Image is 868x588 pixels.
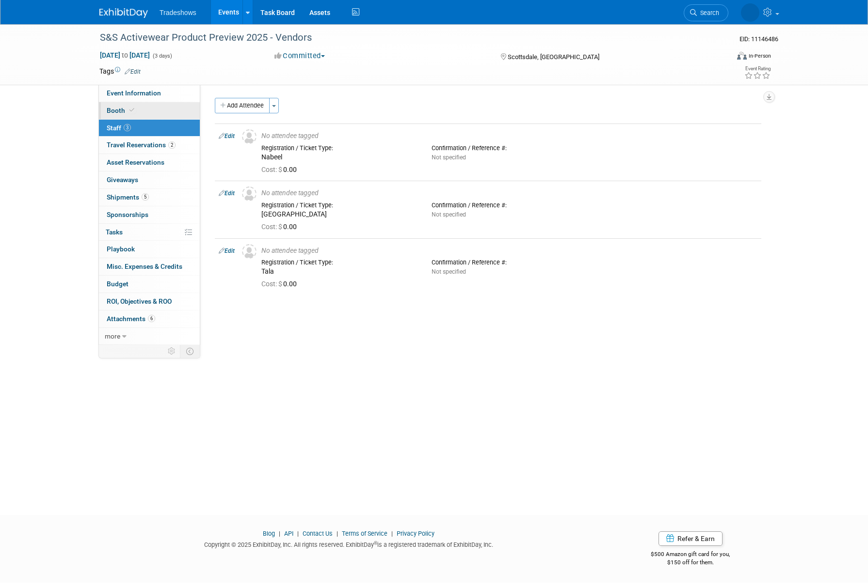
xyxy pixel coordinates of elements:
span: Not specified [432,268,466,275]
span: | [389,530,395,537]
a: Edit [219,190,235,197]
span: Event Information [107,89,161,97]
span: Not specified [432,211,466,218]
div: Tala [261,267,417,276]
a: Misc. Expenses & Credits [99,258,200,275]
sup: ® [374,541,377,546]
div: Confirmation / Reference #: [432,201,587,209]
div: S&S Activewear Product Preview 2025 - Vendors [96,29,714,46]
div: No attendee tagged [261,132,757,140]
span: Search [697,9,719,16]
button: Committed [271,51,329,61]
span: Tasks [106,228,123,236]
img: Format-Inperson.png [737,52,747,60]
img: Unassigned-User-Icon.png [242,129,257,144]
a: Booth [99,102,200,119]
a: Refer & Earn [659,531,723,546]
div: In-Person [748,52,771,60]
img: Linda Yilmazian [741,3,759,22]
a: Event Information [99,85,200,102]
div: Registration / Ticket Type: [261,259,417,266]
img: Unassigned-User-Icon.png [242,244,257,259]
span: Booth [107,107,136,114]
div: Confirmation / Reference #: [432,259,587,266]
span: 3 [124,124,131,131]
span: Cost: $ [261,166,283,173]
a: Edit [125,68,141,75]
div: Event Format [671,50,771,65]
span: Shipments [107,193,149,201]
div: Event Rating [744,66,771,71]
button: Add Attendee [215,98,270,113]
span: 0.00 [261,166,301,173]
div: No attendee tagged [261,247,757,255]
a: Privacy Policy [397,530,434,537]
a: API [284,530,293,537]
a: Sponsorships [99,206,200,223]
a: Shipments5 [99,189,200,206]
span: Budget [107,280,129,288]
a: Blog [263,530,275,537]
div: No attendee tagged [261,189,757,198]
div: Copyright © 2025 ExhibitDay, Inc. All rights reserved. ExhibitDay is a registered trademark of Ex... [99,538,598,549]
span: | [295,530,301,537]
span: Not specified [432,154,466,161]
div: $150 off for them. [612,558,769,567]
div: [GEOGRAPHIC_DATA] [261,210,417,219]
span: Sponsorships [107,211,148,218]
span: to [120,51,129,59]
td: Personalize Event Tab Strip [163,345,180,357]
td: Tags [99,66,141,76]
span: Asset Reservations [107,158,164,166]
span: 6 [148,315,155,322]
span: Staff [107,124,131,132]
span: Attachments [107,315,155,323]
span: Travel Reservations [107,141,176,149]
div: Confirmation / Reference #: [432,144,587,152]
span: ROI, Objectives & ROO [107,297,172,305]
span: Scottsdale, [GEOGRAPHIC_DATA] [508,53,599,61]
a: Edit [219,248,235,254]
a: Travel Reservations2 [99,137,200,154]
a: Playbook [99,241,200,258]
span: Cost: $ [261,280,283,288]
span: (3 days) [152,53,172,59]
img: Unassigned-User-Icon.png [242,186,257,201]
div: Registration / Ticket Type: [261,144,417,152]
a: Tasks [99,224,200,241]
span: 5 [142,193,149,201]
span: [DATE] [DATE] [99,51,150,60]
a: Attachments6 [99,310,200,327]
span: 0.00 [261,280,301,288]
span: Misc. Expenses & Credits [107,263,182,270]
a: Edit [219,133,235,139]
a: Contact Us [303,530,333,537]
a: Search [684,4,728,21]
div: Registration / Ticket Type: [261,201,417,209]
a: Asset Reservations [99,154,200,171]
span: more [105,332,120,340]
a: Giveaways [99,171,200,188]
a: Terms of Service [342,530,387,537]
div: Nabeel [261,153,417,162]
span: | [334,530,340,537]
div: $500 Amazon gift card for you, [612,544,769,566]
a: Staff3 [99,120,200,137]
i: Booth reservation complete [129,108,134,113]
a: ROI, Objectives & ROO [99,293,200,310]
span: Event ID: 11146486 [739,35,778,43]
span: 2 [168,141,176,149]
img: ExhibitDay [99,8,148,18]
span: 0.00 [261,223,301,231]
span: Cost: $ [261,223,283,231]
span: Playbook [107,245,135,253]
a: Budget [99,276,200,293]
td: Toggle Event Tabs [180,345,200,357]
span: Tradeshows [160,9,196,16]
span: Giveaways [107,176,138,184]
a: more [99,328,200,345]
span: | [276,530,283,537]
